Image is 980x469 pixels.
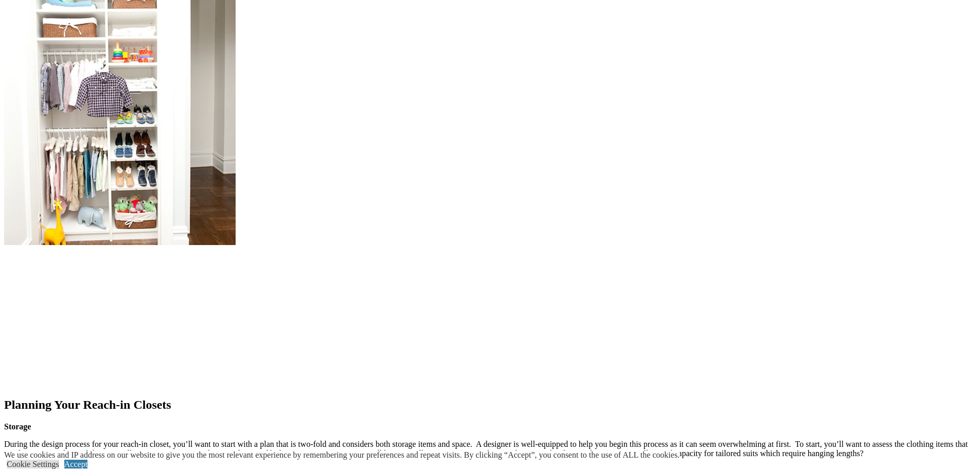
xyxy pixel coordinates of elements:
h2: Planning Your Reach-in Closets [4,398,976,412]
a: Accept [64,460,87,468]
div: We use cookies and IP address on our website to give you the most relevant experience by remember... [4,450,680,460]
a: Cookie Settings [7,460,59,468]
p: During the design process for your reach-in closet, you’ll want to start with a plan that is two-... [4,440,976,458]
strong: Storage [4,422,31,431]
